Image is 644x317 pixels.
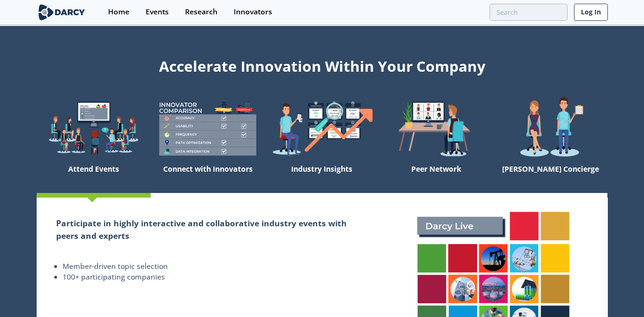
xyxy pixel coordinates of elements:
[37,4,87,20] img: logo-wide.svg
[265,161,379,193] div: Industry Insights
[63,261,360,272] li: Member-driven topic selection
[493,96,607,161] img: welcome-concierge-wide-20dccca83e9cbdbb601deee24fb8df72.png
[234,8,272,16] div: Innovators
[574,4,608,21] a: Log In
[490,4,567,21] input: Advanced Search
[379,161,493,193] div: Peer Network
[37,52,608,77] div: Accelerate Innovation Within Your Company
[185,8,217,16] div: Research
[151,161,265,193] div: Connect with Innovators
[56,217,360,242] h2: Participate in highly interactive and collaborative industry events with peers and experts
[63,272,360,283] li: 100+ participating companies
[379,96,493,161] img: welcome-attend-b816887fc24c32c29d1763c6e0ddb6e6.png
[151,96,265,161] img: welcome-compare-1b687586299da8f117b7ac84fd957760.png
[493,161,607,193] div: [PERSON_NAME] Concierge
[108,8,129,16] div: Home
[146,8,169,16] div: Events
[37,161,151,193] div: Attend Events
[37,96,151,161] img: welcome-explore-560578ff38cea7c86bcfe544b5e45342.png
[265,96,379,161] img: welcome-find-a12191a34a96034fcac36f4ff4d37733.png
